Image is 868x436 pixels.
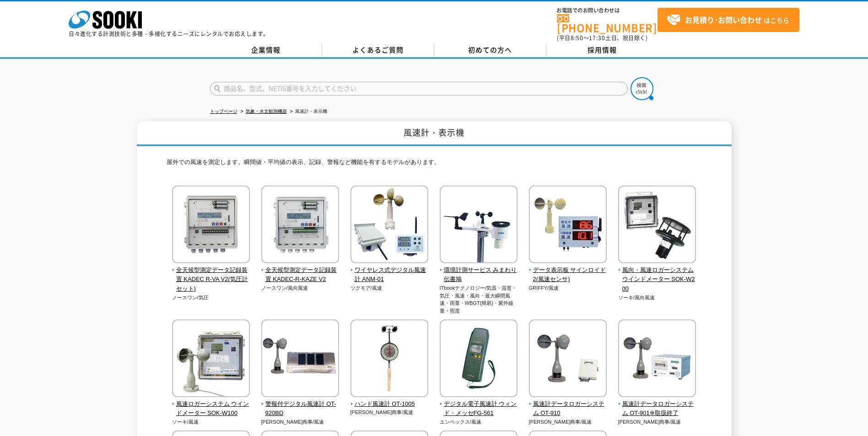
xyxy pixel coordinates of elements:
[618,399,696,419] span: 風速計データロガーシステム OT-901※取扱終了
[440,284,518,314] p: ITbookテクノロジー/気温・湿度・気圧・風速・風向・最大瞬間風速・雨量・WBGT(簡易)・紫外線量・照度
[667,13,789,27] span: はこちら
[172,399,250,419] span: 風速ロガーシステム ウインドメーター SOK-W100
[350,266,429,285] span: ワイヤレス式デジタル風速計 ANM-01
[172,266,250,294] span: 全天候型測定データ記録装置 KADEC R-VA V2(気圧計セット)
[261,186,339,266] img: 全天候型測定データ記録装置 KADEC-R-KAZE V2
[261,418,340,426] p: [PERSON_NAME]商事/風速
[350,399,429,409] span: ハンド風速計 OT-1005
[440,418,518,426] p: エンペックス/風速
[618,186,696,266] img: 風向・風速ロガーシステム ウインドメーター SOK-W200
[246,109,287,114] a: 気象・水文観測機器
[261,284,340,292] p: ノースワン/風向風速
[172,294,250,302] p: ノースワン/気圧
[529,186,607,266] img: データ表示板 サインロイド2(風速センサ)
[261,399,340,419] span: 警報付デジタル風速計 OT-920BD
[440,257,518,284] a: 環境計測サービス みまわり伝書鳩
[529,257,607,284] a: データ表示板 サインロイド2(風速センサ)
[546,43,658,57] a: 採用情報
[618,266,696,294] span: 風向・風速ロガーシステム ウインドメーター SOK-W200
[557,34,647,42] span: (平日 ～ 土日、祝日除く)
[350,391,429,409] a: ハンド風速計 OT-1005
[440,391,518,418] a: デジタル電子風速計 ウィンド・メッセFG-561
[440,399,518,419] span: デジタル電子風速計 ウィンド・メッセFG-561
[529,418,607,426] p: [PERSON_NAME]商事/風速
[440,266,518,285] span: 環境計測サービス みまわり伝書鳩
[261,319,339,399] img: 警報付デジタル風速計 OT-920BD
[210,43,322,57] a: 企業情報
[529,284,607,292] p: GRIFFY/風速
[440,319,518,399] img: デジタル電子風速計 ウィンド・メッセFG-561
[261,257,340,284] a: 全天候型測定データ記録装置 KADEC-R-KAZE V2
[618,294,696,302] p: ソーキ/風向風速
[322,43,434,57] a: よくあるご質問
[557,14,658,33] a: [PHONE_NUMBER]
[618,319,696,399] img: 風速計データロガーシステム OT-901※取扱終了
[350,257,429,284] a: ワイヤレス式デジタル風速計 ANM-01
[685,14,762,25] strong: お見積り･お問い合わせ
[571,34,583,42] span: 8:50
[434,43,546,57] a: 初めての方へ
[261,266,340,285] span: 全天候型測定データ記録装置 KADEC-R-KAZE V2
[137,121,732,146] h1: 風速計・表示機
[172,257,250,294] a: 全天候型測定データ記録装置 KADEC R-VA V2(気圧計セット)
[529,266,607,285] span: データ表示板 サインロイド2(風速センサ)
[69,31,269,37] p: 日々進化する計測技術と多種・多様化するニーズにレンタルでお応えします。
[589,34,605,42] span: 17:30
[618,391,696,418] a: 風速計データロガーシステム OT-901※取扱終了
[529,391,607,418] a: 風速計データロガーシステム OT-910
[468,45,512,55] span: 初めての方へ
[288,107,327,117] li: 風速計・表示機
[618,257,696,294] a: 風向・風速ロガーシステム ウインドメーター SOK-W200
[172,418,250,426] p: ソーキ/風速
[631,77,653,100] img: btn_search.png
[440,186,518,266] img: 環境計測サービス みまわり伝書鳩
[350,319,428,399] img: ハンド風速計 OT-1005
[529,319,607,399] img: 風速計データロガーシステム OT-910
[557,8,658,13] span: お電話でのお問い合わせは
[172,186,250,266] img: 全天候型測定データ記録装置 KADEC R-VA V2(気圧計セット)
[658,8,799,32] a: お見積り･お問い合わせはこちら
[167,158,702,172] p: 屋外での風速を測定します。瞬間値・平均値の表示、記録、警報など機能を有するモデルがあります。
[350,409,429,416] p: [PERSON_NAME]商事/風速
[529,399,607,419] span: 風速計データロガーシステム OT-910
[210,109,237,114] a: トップページ
[350,186,428,266] img: ワイヤレス式デジタル風速計 ANM-01
[261,391,340,418] a: 警報付デジタル風速計 OT-920BD
[350,284,429,292] p: ツクモア/風速
[172,391,250,418] a: 風速ロガーシステム ウインドメーター SOK-W100
[618,418,696,426] p: [PERSON_NAME]商事/風速
[210,82,628,96] input: 商品名、型式、NETIS番号を入力してください
[172,319,250,399] img: 風速ロガーシステム ウインドメーター SOK-W100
